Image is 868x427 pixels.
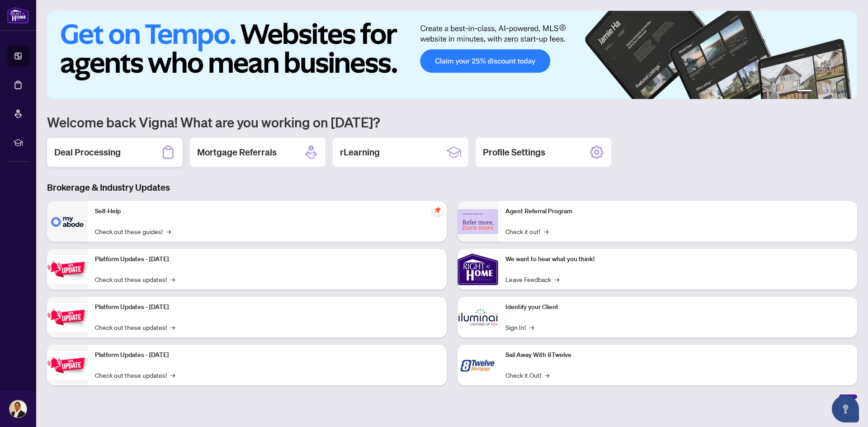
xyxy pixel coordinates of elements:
[170,274,175,284] span: →
[47,181,857,194] h3: Brokerage & Industry Updates
[95,302,439,312] p: Platform Updates - [DATE]
[816,90,819,94] button: 2
[47,11,857,99] img: Slide 0
[505,322,534,332] a: Sign In!→
[95,274,175,284] a: Check out these updates!→
[95,370,175,380] a: Check out these updates!→
[505,226,548,236] a: Check it out!→
[54,146,121,159] h2: Deal Processing
[832,395,859,422] button: Open asap
[458,345,498,385] img: Sail Away With 8Twelve
[47,303,88,332] img: Platform Updates - July 8, 2025
[505,274,559,284] a: Leave Feedback→
[170,370,175,380] span: →
[95,350,439,360] p: Platform Updates - [DATE]
[529,322,534,332] span: →
[544,226,548,236] span: →
[95,322,175,332] a: Check out these updates!→
[505,254,850,264] p: We want to hear what you think!
[505,350,850,360] p: Sail Away With 8Twelve
[483,146,545,159] h2: Profile Settings
[340,146,380,159] h2: rLearning
[95,254,439,264] p: Platform Updates - [DATE]
[197,146,277,159] h2: Mortgage Referrals
[505,206,850,216] p: Agent Referral Program
[7,7,29,23] img: logo
[837,90,841,94] button: 5
[170,322,175,332] span: →
[505,302,850,312] p: Identify your Client
[47,113,857,131] h1: Welcome back Vigna! What are you working on [DATE]?
[47,351,88,380] img: Platform Updates - June 23, 2025
[95,226,171,236] a: Check out these guides!→
[47,201,88,242] img: Self-Help
[458,249,498,290] img: We want to hear what you think!
[166,226,171,236] span: →
[9,400,27,418] img: Profile Icon
[505,370,549,380] a: Check it Out!→
[844,90,848,94] button: 6
[830,90,834,94] button: 4
[545,370,549,380] span: →
[823,90,826,94] button: 3
[432,205,443,216] span: pushpin
[95,206,439,216] p: Self-Help
[458,297,498,338] img: Identify your Client
[47,255,88,284] img: Platform Updates - July 21, 2025
[555,274,559,284] span: →
[797,90,812,94] button: 1
[458,209,498,234] img: Agent Referral Program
